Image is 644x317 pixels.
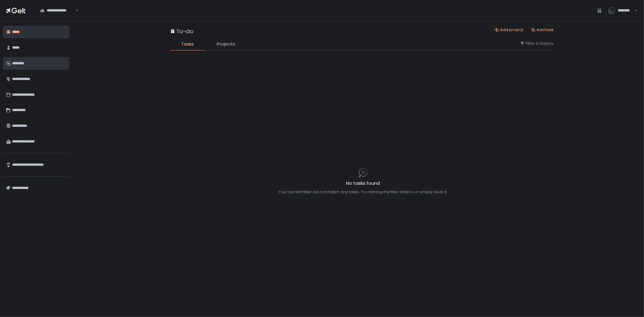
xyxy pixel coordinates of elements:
[279,180,448,187] h2: No tasks found
[531,27,554,33] button: Add task
[75,8,75,14] input: Search for option
[520,41,554,46] button: Filter & Display
[217,41,235,48] span: Projects
[279,189,448,195] div: Your current filter did not match any tasks. Try refining the filter criteria or simply clear it.
[181,41,194,48] span: Tasks
[36,4,78,17] div: Search for option
[494,27,524,33] button: Add project
[170,27,194,35] div: To-do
